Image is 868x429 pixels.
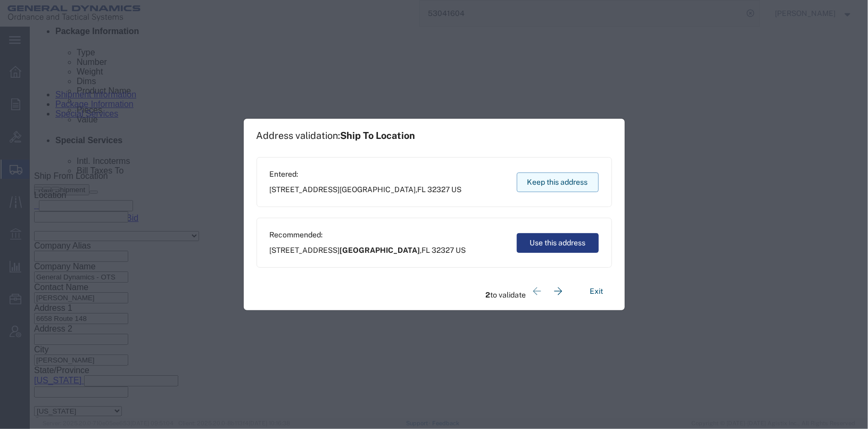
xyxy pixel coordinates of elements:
span: 2 [486,291,491,299]
span: US [456,246,466,254]
span: FL [418,185,426,194]
h1: Address validation: [257,130,416,142]
div: to validate [486,280,569,302]
span: [GEOGRAPHIC_DATA] [340,185,416,194]
span: [STREET_ADDRESS] , [270,245,466,256]
button: Use this address [517,233,599,253]
span: 32327 [428,185,450,194]
span: FL [422,246,431,254]
span: Entered: [270,169,462,180]
span: [STREET_ADDRESS] , [270,184,462,195]
span: Recommended: [270,229,466,241]
button: Exit [582,282,612,301]
span: [GEOGRAPHIC_DATA] [340,246,420,254]
span: Ship To Location [341,130,416,141]
span: US [452,185,462,194]
span: 32327 [432,246,454,254]
button: Keep this address [517,172,599,192]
